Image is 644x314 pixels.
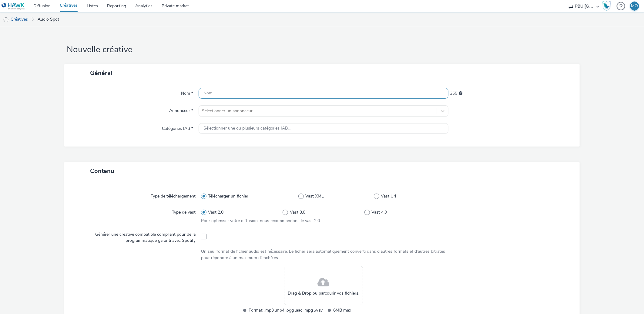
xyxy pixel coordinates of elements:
[3,17,9,23] img: audio
[90,69,112,77] span: Général
[333,307,407,314] span: 6MB max
[249,307,323,314] span: Format: .mp3 .mp4 .ogg .aac .mpg .wav
[290,209,305,215] span: Vast 3.0
[305,193,324,199] span: Vast XML
[179,88,196,96] label: Nom *
[450,90,457,96] span: 255
[208,209,223,215] span: Vast 2.0
[371,209,387,215] span: Vast 4.0
[459,90,462,96] div: 255 caractères maximum
[35,12,62,27] a: Audio Spot
[64,44,579,56] h1: Nouvelle créative
[169,207,198,215] label: Type de vast
[199,88,449,99] input: Nom
[208,193,248,199] span: Télécharger un fichier
[631,2,638,11] div: MO
[381,193,396,199] span: Vast Url
[201,218,320,224] span: Pour optimiser votre diffusion, nous recommandons le vast 2.0
[201,248,446,261] div: Un seul format de fichier audio est nécessaire. Le ficher sera automatiquement converti dans d'au...
[167,105,196,114] label: Annonceur *
[602,1,614,11] a: Hawk Academy
[203,126,291,131] span: Sélectionner une ou plusieurs catégories IAB...
[90,167,114,175] span: Contenu
[75,229,198,244] label: Générer une creative compatible compliant pour de la programmatique garanti avec Spotify
[288,290,359,296] span: Drag & Drop ou parcourir vos fichiers.
[2,2,25,10] img: undefined Logo
[602,1,611,11] img: Hawk Academy
[148,191,198,199] label: Type de téléchargement
[159,123,196,132] label: Catégories IAB *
